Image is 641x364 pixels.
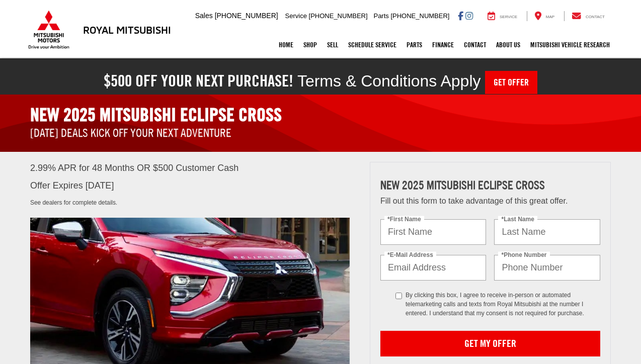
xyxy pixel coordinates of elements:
strong: New 2025 Mitsubishi Eclipse Cross [30,104,282,125]
a: Get Offer [485,71,537,94]
span: Service [285,12,307,20]
input: Phone Number [494,255,600,281]
span: Sales [195,12,213,20]
label: *E-Mail Address [384,251,436,258]
span: [PHONE_NUMBER] [215,12,278,20]
a: Sell [322,32,343,57]
h2: $500 off your next purchase! [104,74,293,88]
label: *First Name [384,216,424,222]
a: Facebook: Click to visit our Facebook page [458,12,463,20]
p: Fill out this form to take advantage of this great offer. [380,196,600,207]
a: Home [274,32,298,57]
p: Offer Expires [DATE] [30,179,350,193]
a: Mitsubishi Vehicle Research [525,32,615,57]
p: 2.99% APR for 48 Months OR $500 Customer Cash [30,162,350,175]
a: Contact [564,11,612,21]
a: Parts: Opens in a new tab [402,32,427,57]
input: First Name [380,219,487,245]
h3: [DATE] Deals Kick Off Your Next Adventure [30,126,611,139]
label: *Last Name [498,216,537,222]
h3: New 2025 Mitsubishi Eclipse Cross [380,178,600,192]
span: Parts [373,12,388,20]
h3: Royal Mitsubishi [83,24,171,35]
span: [PHONE_NUMBER] [309,12,368,20]
small: See dealers for complete details. [30,199,117,206]
a: Map [527,11,562,21]
span: Map [546,15,554,19]
button: Get My Offer [380,331,600,356]
input: Email Address [380,255,487,281]
a: Contact [459,32,491,57]
img: Mitsubishi [26,10,71,49]
a: About Us [491,32,525,57]
span: Contact [586,15,605,19]
span: [PHONE_NUMBER] [390,12,449,20]
a: Service [480,11,525,21]
input: Last Name [494,219,600,245]
span: Terms & Conditions Apply [297,72,481,90]
a: Finance [427,32,459,57]
a: Instagram: Click to visit our Instagram page [465,12,473,20]
label: *Phone Number [498,251,549,258]
label: By clicking this box, I agree to receive in-person or automated telemarketing calls and texts fro... [395,291,585,318]
span: Service [500,15,517,19]
a: Schedule Service: Opens in a new tab [343,32,402,57]
a: Shop [298,32,322,57]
